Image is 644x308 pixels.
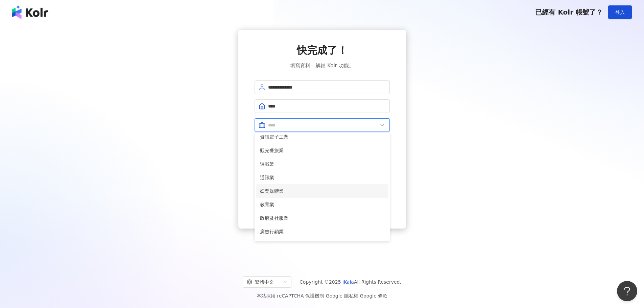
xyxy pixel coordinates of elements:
[615,9,625,15] span: 登入
[247,277,281,287] div: 繁體中文
[260,160,384,168] span: 遊戲業
[300,278,401,286] span: Copyright © 2025 All Rights Reserved.
[260,214,384,222] span: 政府及社服業
[260,187,384,195] span: 娛樂媒體業
[360,293,387,299] a: Google 條款
[260,228,384,235] span: 廣告行銷業
[358,293,360,299] span: |
[324,293,326,299] span: |
[535,8,603,16] span: 已經有 Kolr 帳號了？
[342,279,354,285] a: iKala
[290,62,354,70] span: 填寫資料，解鎖 Kolr 功能。
[297,43,348,57] span: 快完成了！
[617,281,637,301] iframe: Help Scout Beacon - Open
[260,174,384,181] span: 通訊業
[257,292,387,300] span: 本站採用 reCAPTCHA 保護機制
[12,5,48,19] img: logo
[326,293,358,299] a: Google 隱私權
[260,133,384,141] span: 資訊電子工業
[260,201,384,208] span: 教育業
[608,5,632,19] button: 登入
[260,147,384,154] span: 觀光餐旅業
